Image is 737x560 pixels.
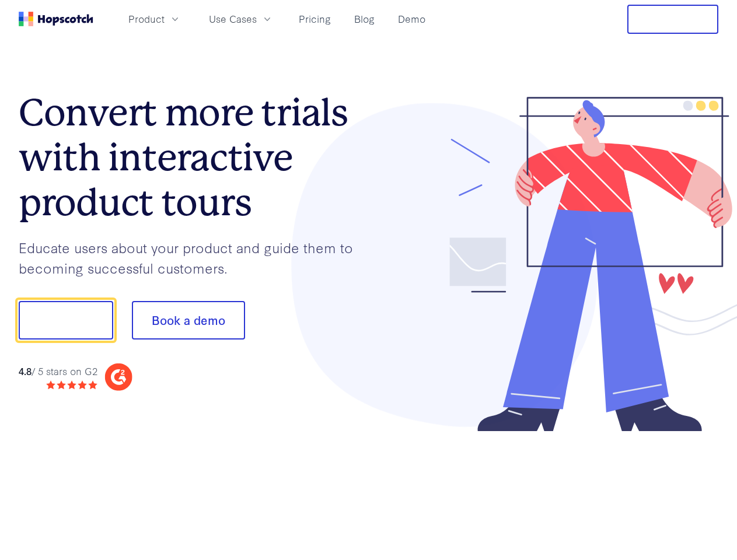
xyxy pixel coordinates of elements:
a: Pricing [294,9,336,29]
a: Demo [393,9,430,29]
p: Educate users about your product and guide them to becoming successful customers. [19,237,369,278]
button: Book a demo [132,301,245,339]
span: Product [128,12,165,26]
a: Blog [350,9,379,29]
button: Use Cases [202,9,280,29]
h1: Convert more trials with interactive product tours [19,90,369,225]
button: Free Trial [627,5,718,34]
button: Product [121,9,188,29]
strong: 4.8 [19,364,32,377]
div: / 5 stars on G2 [19,364,97,379]
span: Use Cases [209,12,257,26]
button: Show me! [19,301,113,339]
a: Home [19,12,93,26]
